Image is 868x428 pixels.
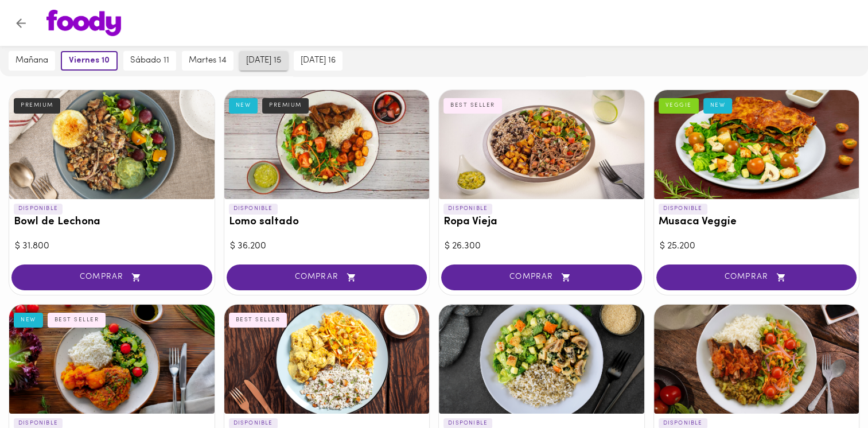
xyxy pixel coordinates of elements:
h3: Bowl de Lechona [14,216,210,228]
div: $ 36.200 [230,240,424,253]
span: sábado 11 [130,56,169,66]
span: COMPRAR [241,273,413,282]
div: PREMIUM [262,98,309,113]
button: martes 14 [182,51,233,71]
img: logo.png [46,10,121,36]
button: viernes 10 [61,51,118,71]
span: [DATE] 16 [301,56,336,66]
div: $ 31.800 [15,240,209,253]
h3: Lomo saltado [229,216,425,228]
span: martes 14 [189,56,227,66]
div: Pollo al Curry [224,305,430,414]
p: DISPONIBLE [659,204,707,214]
h3: Musaca Veggie [659,216,855,228]
button: COMPRAR [227,264,427,290]
div: Caserito [654,305,859,414]
button: [DATE] 15 [239,51,288,71]
button: Volver [7,9,35,37]
p: DISPONIBLE [229,204,278,214]
button: COMPRAR [441,264,642,290]
span: COMPRAR [26,273,198,282]
div: Bowl de Lechona [9,90,215,199]
div: NEW [229,98,258,113]
span: COMPRAR [671,273,843,282]
p: DISPONIBLE [443,204,492,214]
div: VEGGIE [659,98,699,113]
div: $ 26.300 [445,240,639,253]
div: Lomo saltado [224,90,430,199]
p: DISPONIBLE [14,204,63,214]
button: sábado 11 [123,51,176,71]
span: mañana [15,56,48,66]
div: Ropa Vieja [439,90,644,199]
span: COMPRAR [456,273,628,282]
div: PREMIUM [14,98,60,113]
div: NEW [703,98,733,113]
span: [DATE] 15 [246,56,281,66]
div: Musaca Veggie [654,90,859,199]
div: BEST SELLER [48,313,106,328]
button: COMPRAR [656,264,857,290]
div: Pollo de la Nona [9,305,215,414]
button: [DATE] 16 [294,51,342,71]
button: COMPRAR [11,264,212,290]
button: mañana [9,51,55,71]
span: viernes 10 [69,56,110,66]
iframe: Messagebird Livechat Widget [801,361,857,417]
h3: Ropa Vieja [443,216,640,228]
div: $ 25.200 [660,240,854,253]
div: BEST SELLER [229,313,287,328]
div: NEW [14,313,43,328]
div: Pollo espinaca champiñón [439,305,644,414]
div: BEST SELLER [443,98,502,113]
